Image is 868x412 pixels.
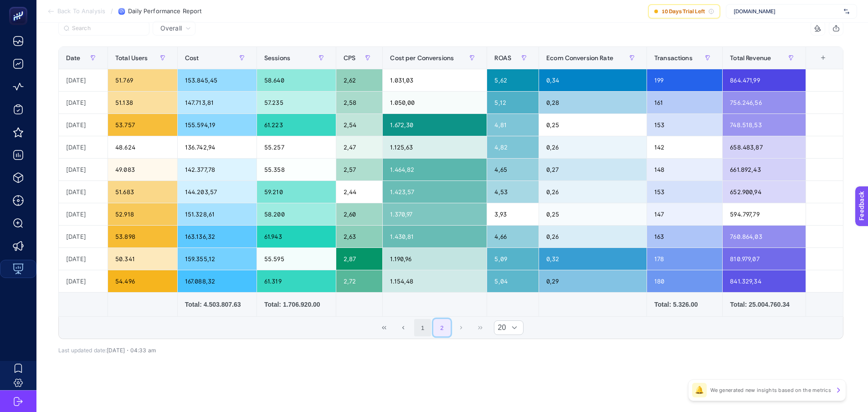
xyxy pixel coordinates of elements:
[178,114,257,136] div: 155.594,19
[487,248,539,270] div: 5,09
[57,8,105,15] span: Back To Analysis
[723,203,806,225] div: 594.797,79
[539,69,647,91] div: 0,34
[383,248,487,270] div: 1.190,96
[107,347,156,354] span: [DATE]・04:33 am
[257,114,336,136] div: 61.223
[433,319,451,336] button: 2
[723,69,806,91] div: 864.471,99
[654,54,693,62] span: Transactions
[59,248,108,270] div: [DATE]
[178,92,257,113] div: 147.713,81
[375,319,393,336] button: First Page
[383,203,487,225] div: 1.370,97
[383,69,487,91] div: 1.031,03
[178,226,257,247] div: 163.136,32
[108,203,177,225] div: 52.918
[336,136,382,158] div: 2,47
[178,136,257,158] div: 136.742,94
[160,24,182,33] span: Overall
[487,203,539,225] div: 3,93
[647,203,722,225] div: 147
[383,114,487,136] div: 1.672,30
[723,270,806,292] div: 841.329,34
[344,54,355,62] span: CPS
[108,181,177,203] div: 51.683
[257,159,336,180] div: 55.358
[487,114,539,136] div: 4,81
[723,92,806,113] div: 756.246,56
[487,92,539,113] div: 5,12
[115,54,148,62] span: Total Users
[487,270,539,292] div: 5,04
[178,181,257,203] div: 144.203,57
[336,270,382,292] div: 2,72
[539,114,647,136] div: 0,25
[383,226,487,247] div: 1.430,81
[390,54,454,62] span: Cost per Conversions
[383,270,487,292] div: 1.154,48
[383,181,487,203] div: 1.423,57
[487,181,539,203] div: 4,53
[108,248,177,270] div: 50.341
[546,54,613,62] span: Ecom Conversion Rate
[539,92,647,113] div: 0,28
[108,159,177,180] div: 49.083
[815,54,832,62] div: +
[257,136,336,158] div: 55.257
[844,7,849,16] img: svg%3e
[185,300,249,309] div: Total: 4.503.807.63
[654,300,715,309] div: Total: 5.326.00
[108,270,177,292] div: 54.496
[539,159,647,180] div: 0,27
[264,300,329,309] div: Total: 1.706.920.00
[257,181,336,203] div: 59.210
[5,3,35,10] span: Feedback
[539,203,647,225] div: 0,25
[730,54,771,62] span: Total Revenue
[185,54,199,62] span: Cost
[723,226,806,247] div: 760.864,03
[647,159,722,180] div: 148
[539,270,647,292] div: 0,29
[257,92,336,113] div: 57.235
[539,226,647,247] div: 0,26
[59,114,108,136] div: [DATE]
[487,159,539,180] div: 4,65
[59,92,108,113] div: [DATE]
[178,69,257,91] div: 153.845,45
[59,159,108,180] div: [DATE]
[336,69,382,91] div: 2,62
[66,54,81,62] span: Date
[647,114,722,136] div: 153
[336,248,382,270] div: 2,87
[539,181,647,203] div: 0,26
[813,54,821,74] div: 10 items selected
[734,8,840,15] span: [DOMAIN_NAME]
[414,319,431,336] button: 1
[647,136,722,158] div: 142
[692,383,707,397] div: 🔔
[336,203,382,225] div: 2,60
[487,136,539,158] div: 4,82
[336,159,382,180] div: 2,57
[58,347,107,354] span: Last updated date:
[647,248,722,270] div: 178
[72,25,144,32] input: Search
[257,248,336,270] div: 55.595
[723,136,806,158] div: 658.483,87
[257,203,336,225] div: 58.200
[59,226,108,247] div: [DATE]
[662,8,705,15] span: 10 Days Trial Left
[723,248,806,270] div: 810.979,07
[723,114,806,136] div: 748.518,53
[257,69,336,91] div: 58.640
[395,319,412,336] button: Previous Page
[178,159,257,180] div: 142.377,78
[59,69,108,91] div: [DATE]
[108,226,177,247] div: 53.898
[108,136,177,158] div: 48.624
[336,114,382,136] div: 2,54
[111,7,113,15] span: /
[336,181,382,203] div: 2,44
